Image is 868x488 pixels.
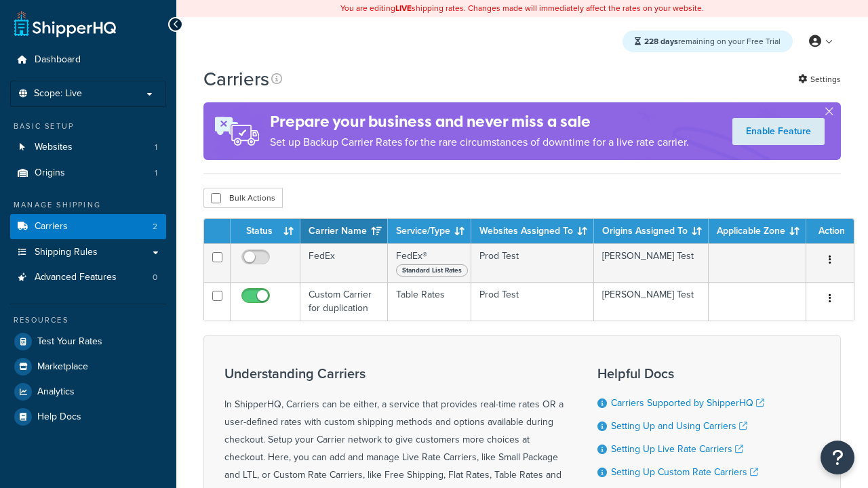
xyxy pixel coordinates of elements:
h3: Understanding Carriers [224,366,564,381]
h4: Prepare your business and never miss a sale [270,110,689,133]
a: Setting Up and Using Carriers [611,419,747,433]
li: Advanced Features [10,265,166,290]
td: [PERSON_NAME] Test [594,243,709,282]
span: Advanced Features [35,272,117,283]
div: Manage Shipping [10,199,166,211]
th: Action [806,219,854,243]
a: Shipping Rules [10,240,166,265]
span: Carriers [35,221,68,232]
button: Open Resource Center [821,441,854,474]
td: Table Rates [388,282,471,321]
div: Basic Setup [10,121,166,132]
td: Custom Carrier for duplication [300,282,388,321]
th: Carrier Name: activate to sort column ascending [300,219,388,243]
a: Analytics [10,380,166,404]
a: Advanced Features 0 [10,265,166,290]
span: 1 [155,142,157,153]
p: Set up Backup Carrier Rates for the rare circumstances of downtime for a live rate carrier. [270,133,689,152]
b: LIVE [395,2,412,14]
strong: 228 days [644,35,678,47]
div: Resources [10,314,166,326]
a: Origins 1 [10,161,166,186]
span: Scope: Live [34,88,82,100]
td: [PERSON_NAME] Test [594,282,709,321]
a: Settings [798,70,841,89]
li: Websites [10,135,166,160]
div: remaining on your Free Trial [623,30,793,52]
a: Carriers Supported by ShipperHQ [611,396,764,410]
th: Origins Assigned To: activate to sort column ascending [594,219,709,243]
a: Dashboard [10,47,166,73]
span: Origins [35,167,65,179]
th: Status: activate to sort column ascending [231,219,300,243]
span: Standard List Rates [396,264,468,277]
td: FedEx [300,243,388,282]
a: Setting Up Custom Rate Carriers [611,465,758,479]
th: Websites Assigned To: activate to sort column ascending [471,219,594,243]
span: 1 [155,167,157,179]
li: Carriers [10,214,166,239]
a: Websites 1 [10,135,166,160]
span: Dashboard [35,54,81,66]
span: Help Docs [37,411,81,423]
a: Test Your Rates [10,329,166,354]
img: ad-rules-rateshop-fe6ec290ccb7230408bd80ed9643f0289d75e0ffd9eb532fc0e269fcd187b520.png [203,102,270,160]
a: Marketplace [10,354,166,379]
span: 2 [153,221,157,232]
h1: Carriers [203,66,269,92]
th: Applicable Zone: activate to sort column ascending [709,219,806,243]
th: Service/Type: activate to sort column ascending [388,219,471,243]
a: Enable Feature [732,118,825,145]
a: Setting Up Live Rate Carriers [611,442,743,456]
a: Help Docs [10,405,166,429]
td: Prod Test [471,243,594,282]
span: 0 [153,272,157,283]
a: ShipperHQ Home [14,10,116,37]
span: Websites [35,142,73,153]
span: Test Your Rates [37,336,102,348]
button: Bulk Actions [203,188,283,208]
td: Prod Test [471,282,594,321]
h3: Helpful Docs [597,366,774,381]
td: FedEx® [388,243,471,282]
span: Marketplace [37,361,88,373]
span: Shipping Rules [35,247,98,258]
li: Origins [10,161,166,186]
span: Analytics [37,386,75,398]
a: Carriers 2 [10,214,166,239]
